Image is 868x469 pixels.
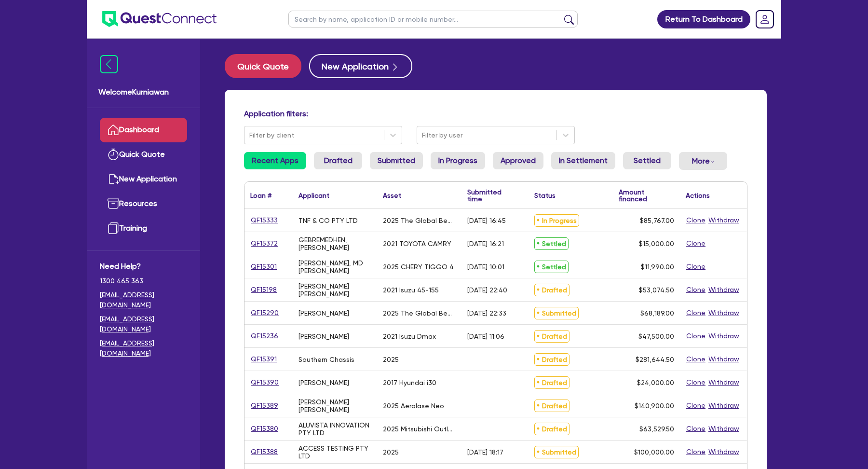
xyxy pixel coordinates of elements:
a: Settled [623,152,671,169]
a: QF15301 [250,261,277,272]
img: new-application [108,173,119,185]
div: 2025 Mitsubishi Outlander [383,425,456,433]
button: Withdraw [708,331,740,342]
span: Drafted [534,330,570,343]
a: Drafted [314,152,362,169]
button: Withdraw [708,215,740,226]
button: Clone [686,354,706,365]
div: 2025 CHERY TIGGO 4 [383,263,454,271]
span: In Progress [534,214,579,227]
span: Settled [534,237,569,250]
div: Submitted time [467,189,514,202]
div: 2025 Aerolase Neo [383,402,444,410]
span: 1300 465 363 [100,276,187,286]
a: QF15388 [250,446,278,457]
a: QF15236 [250,331,279,342]
a: QF15391 [250,354,277,365]
span: Submitted [534,307,579,319]
button: Withdraw [708,307,740,318]
div: ALUVISTA INNOVATION PTY LTD [298,421,371,437]
div: 2021 Isuzu 45-155 [383,286,439,294]
a: QF15372 [250,238,278,249]
a: [EMAIL_ADDRESS][DOMAIN_NAME] [100,314,187,334]
div: [DATE] 18:17 [467,448,503,456]
img: quick-quote [108,149,119,160]
span: $24,000.00 [637,379,674,386]
a: QF15380 [250,423,279,434]
div: ACCESS TESTING PTY LTD [298,444,371,460]
a: Dashboard [100,118,187,142]
span: Drafted [534,423,570,435]
img: icon-menu-close [100,55,118,73]
span: Drafted [534,400,570,412]
button: Withdraw [708,446,740,457]
img: quest-connect-logo-blue [102,11,217,27]
span: $68,189.00 [640,309,674,317]
div: [PERSON_NAME] [298,379,349,386]
div: [PERSON_NAME] [298,309,349,317]
a: Quick Quote [225,54,309,78]
div: Status [534,192,556,199]
a: QF15390 [250,377,279,388]
a: Resources [100,192,187,216]
div: [PERSON_NAME] [PERSON_NAME] [298,398,371,414]
span: $140,900.00 [635,402,674,410]
button: Clone [686,284,706,295]
div: [PERSON_NAME] [298,332,349,340]
span: $100,000.00 [634,448,674,456]
button: Clone [686,423,706,434]
div: [DATE] 11:06 [467,332,504,340]
div: 2025 The Global Beauty Group UltraLUX PRO [383,309,456,317]
a: QF15198 [250,284,277,295]
div: [DATE] 10:01 [467,263,504,271]
div: [DATE] 22:33 [467,309,506,317]
div: GEBREMEDHEN, [PERSON_NAME] [298,236,371,251]
span: Submitted [534,446,579,458]
button: Withdraw [708,354,740,365]
button: Withdraw [708,377,740,388]
a: QF15333 [250,215,278,226]
h4: Application filters: [244,109,747,118]
div: Actions [686,192,710,199]
span: Drafted [534,284,570,296]
button: Clone [686,261,706,272]
span: Drafted [534,353,570,366]
a: [EMAIL_ADDRESS][DOMAIN_NAME] [100,338,187,359]
a: Recent Apps [244,152,306,169]
img: training [108,222,119,234]
div: 2025 [383,448,399,456]
a: Dropdown toggle [752,7,777,32]
button: Clone [686,377,706,388]
a: QF15290 [250,307,279,318]
span: $281,644.50 [636,356,674,363]
a: New Application [309,54,412,78]
div: 2025 The Global Beauty Group UltraLUX Pro, HydroLUX and Xcellarisn Pro Twist [383,217,456,224]
span: $85,767.00 [640,217,674,224]
button: Clone [686,331,706,342]
div: [PERSON_NAME] [PERSON_NAME] [298,282,371,298]
a: New Application [100,167,187,192]
span: Need Help? [100,261,187,272]
a: Approved [493,152,543,169]
div: [DATE] 16:21 [467,240,504,248]
div: 2017 Hyundai i30 [383,379,436,386]
a: Return To Dashboard [657,10,750,28]
button: Quick Quote [225,54,301,78]
span: Drafted [534,376,570,389]
a: In Progress [431,152,485,169]
div: [PERSON_NAME], MD [PERSON_NAME] [298,259,371,275]
button: Withdraw [708,284,740,295]
div: TNF & CO PTY LTD [298,217,358,224]
a: Submitted [370,152,423,169]
button: Clone [686,446,706,457]
div: Southern Chassis [298,356,354,363]
a: Training [100,216,187,241]
a: QF15389 [250,400,279,411]
span: $47,500.00 [638,332,674,340]
button: Withdraw [708,423,740,434]
div: Loan # [250,192,271,199]
span: $11,990.00 [641,263,674,271]
button: Clone [686,238,706,249]
span: Settled [534,261,569,273]
div: [DATE] 22:40 [467,286,507,294]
